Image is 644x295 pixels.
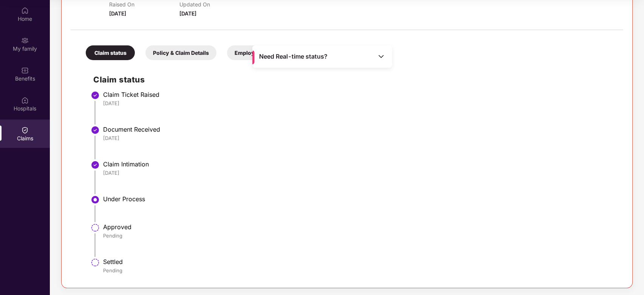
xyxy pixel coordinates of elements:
[91,195,100,204] img: svg+xml;base64,PHN2ZyBpZD0iU3RlcC1BY3RpdmUtMzJ4MzIiIHhtbG5zPSJodHRwOi8vd3d3LnczLm9yZy8yMDAwL3N2Zy...
[103,135,616,141] div: [DATE]
[91,126,100,135] img: svg+xml;base64,PHN2ZyBpZD0iU3RlcC1Eb25lLTMyeDMyIiB4bWxucz0iaHR0cDovL3d3dy53My5vcmcvMjAwMC9zdmciIH...
[103,91,616,98] div: Claim Ticket Raised
[91,160,100,169] img: svg+xml;base64,PHN2ZyBpZD0iU3RlcC1Eb25lLTMyeDMyIiB4bWxucz0iaHR0cDovL3d3dy53My5vcmcvMjAwMC9zdmciIH...
[86,45,135,60] div: Claim status
[91,258,100,267] img: svg+xml;base64,PHN2ZyBpZD0iU3RlcC1QZW5kaW5nLTMyeDMyIiB4bWxucz0iaHR0cDovL3d3dy53My5vcmcvMjAwMC9zdm...
[103,258,616,265] div: Settled
[103,169,616,176] div: [DATE]
[91,223,100,232] img: svg+xml;base64,PHN2ZyBpZD0iU3RlcC1QZW5kaW5nLTMyeDMyIiB4bWxucz0iaHR0cDovL3d3dy53My5vcmcvMjAwMC9zdm...
[103,223,616,231] div: Approved
[21,67,29,74] img: svg+xml;base64,PHN2ZyBpZD0iQmVuZWZpdHMiIHhtbG5zPSJodHRwOi8vd3d3LnczLm9yZy8yMDAwL3N2ZyIgd2lkdGg9Ij...
[103,100,616,107] div: [DATE]
[21,126,29,134] img: svg+xml;base64,PHN2ZyBpZD0iQ2xhaW0iIHhtbG5zPSJodHRwOi8vd3d3LnczLm9yZy8yMDAwL3N2ZyIgd2lkdGg9IjIwIi...
[93,73,616,86] h2: Claim status
[21,37,29,44] img: svg+xml;base64,PHN2ZyB3aWR0aD0iMjAiIGhlaWdodD0iMjAiIHZpZXdCb3g9IjAgMCAyMCAyMCIgZmlsbD0ibm9uZSIgeG...
[227,45,287,60] div: Employee Details
[103,126,616,133] div: Document Received
[103,267,616,274] div: Pending
[21,7,29,14] img: svg+xml;base64,PHN2ZyBpZD0iSG9tZSIgeG1sbnM9Imh0dHA6Ly93d3cudzMub3JnLzIwMDAvc3ZnIiB3aWR0aD0iMjAiIG...
[103,195,616,203] div: Under Process
[109,1,179,8] p: Raised On
[377,53,385,60] img: Toggle Icon
[103,160,616,168] div: Claim Intimation
[103,232,616,239] div: Pending
[109,10,126,17] span: [DATE]
[91,91,100,100] img: svg+xml;base64,PHN2ZyBpZD0iU3RlcC1Eb25lLTMyeDMyIiB4bWxucz0iaHR0cDovL3d3dy53My5vcmcvMjAwMC9zdmciIH...
[21,96,29,104] img: svg+xml;base64,PHN2ZyBpZD0iSG9zcGl0YWxzIiB4bWxucz0iaHR0cDovL3d3dy53My5vcmcvMjAwMC9zdmciIHdpZHRoPS...
[145,45,216,60] div: Policy & Claim Details
[179,1,250,8] p: Updated On
[179,10,196,17] span: [DATE]
[259,53,327,61] span: Need Real-time status?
